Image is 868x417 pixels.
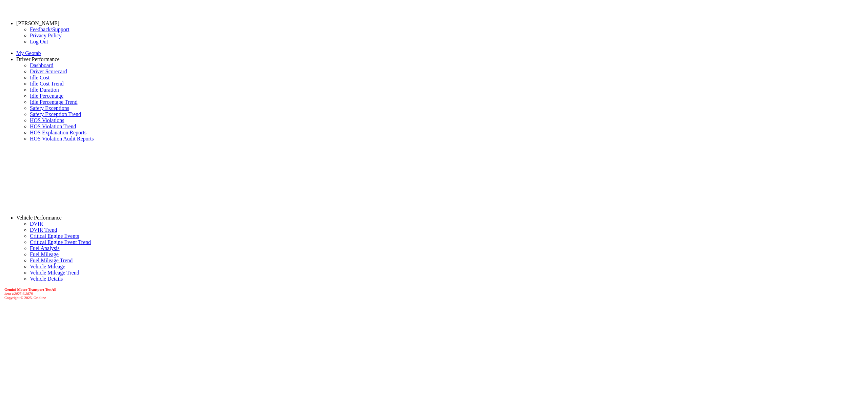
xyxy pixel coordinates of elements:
a: DVIR [30,221,43,227]
a: HOS Explanation Reports [30,130,86,135]
a: Log Out [30,39,48,44]
a: Vehicle Performance [16,215,62,221]
a: Safety Exception Trend [30,111,81,117]
a: Driver Performance [16,56,60,62]
a: Fuel Mileage [30,251,59,257]
a: Critical Engine Events [30,233,79,239]
a: Fuel Analysis [30,245,60,251]
a: Safety Exceptions [30,105,69,111]
a: Idle Percentage [30,93,63,99]
a: Idle Duration [30,87,59,93]
a: Idle Cost Trend [30,81,64,87]
b: Gemini Motor Transport TestAll [4,287,56,291]
a: Feedback/Support [30,26,69,32]
a: My Geotab [16,50,41,56]
a: HOS Violation Trend [30,124,76,129]
a: Vehicle Details [30,276,63,282]
a: Vehicle Mileage [30,264,65,269]
a: Driver Scorecard [30,69,67,74]
a: [PERSON_NAME] [16,20,59,26]
a: HOS Violations [30,117,64,123]
a: Idle Cost [30,75,50,80]
a: Privacy Policy [30,33,62,38]
a: Vehicle Mileage Trend [30,270,79,276]
a: Fuel Mileage Trend [30,258,73,263]
div: Copyright © 2025, Gridline [4,287,865,300]
a: Dashboard [30,62,53,68]
a: Idle Percentage Trend [30,99,77,105]
i: beta v.2025.6.2878 [4,291,33,296]
a: Critical Engine Event Trend [30,239,91,245]
a: DVIR Trend [30,227,57,233]
a: HOS Violation Audit Reports [30,136,94,141]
